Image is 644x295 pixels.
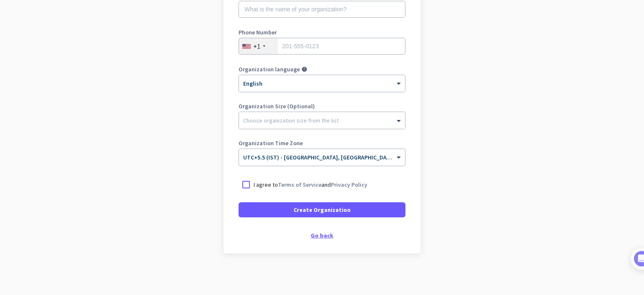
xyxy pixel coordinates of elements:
[278,181,322,188] a: Terms of Service
[239,140,405,146] label: Organization Time Zone
[254,180,367,189] p: I agree to and
[239,202,405,217] button: Create Organization
[239,232,405,238] div: Go back
[301,66,307,72] i: help
[239,1,405,18] input: What is the name of your organization?
[239,38,405,55] input: 201-555-0123
[239,29,405,35] label: Phone Number
[239,66,300,72] label: Organization language
[239,103,405,109] label: Organization Size (Optional)
[331,181,367,188] a: Privacy Policy
[293,206,351,214] span: Create Organization
[253,42,260,50] div: +1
